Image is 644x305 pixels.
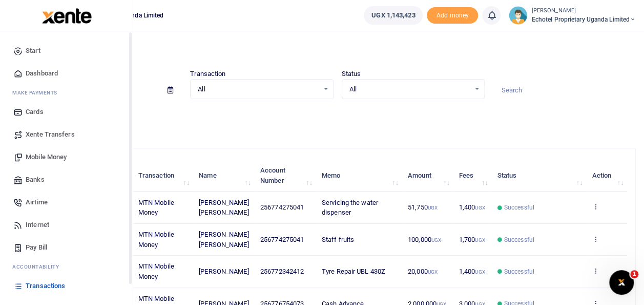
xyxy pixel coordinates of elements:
[402,160,453,192] th: Amount: activate to sort column ascending
[8,85,124,101] li: M
[427,11,478,18] a: Add money
[26,46,40,56] span: Start
[427,7,478,24] span: Add money
[316,160,402,192] th: Memo: activate to sort column ascending
[504,235,534,244] span: Successful
[586,160,627,192] th: Action: activate to sort column ascending
[190,69,225,79] label: Transaction
[408,236,441,243] span: 100,000
[255,160,316,192] th: Account Number: activate to sort column ascending
[8,40,124,62] a: Start
[26,220,49,230] span: Internet
[459,236,485,243] span: 1,700
[26,281,65,291] span: Transactions
[491,160,586,192] th: Status: activate to sort column ascending
[8,236,124,259] a: Pay Bill
[8,168,124,191] a: Banks
[39,44,636,55] h4: Transactions
[42,8,92,24] img: logo-large
[475,269,485,275] small: UGX
[531,15,636,24] span: Echotel Proprietary Uganda Limited
[17,89,57,97] span: ake Payments
[475,237,485,243] small: UGX
[138,262,174,280] span: MTN Mobile Money
[193,160,255,192] th: Name: activate to sort column ascending
[371,10,415,21] span: UGX 1,143,423
[138,231,174,249] span: MTN Mobile Money
[26,242,47,253] span: Pay Bill
[8,62,124,85] a: Dashboard
[138,199,174,217] span: MTN Mobile Money
[322,236,354,243] span: Staff fruits
[198,84,318,94] span: All
[531,7,636,15] small: [PERSON_NAME]
[8,101,124,123] a: Cards
[133,160,193,192] th: Transaction: activate to sort column ascending
[8,191,124,214] a: Airtime
[630,270,638,278] span: 1
[322,199,378,217] span: Servicing the water dispenser
[8,259,124,275] li: Ac
[41,11,92,19] a: logo-small logo-large logo-large
[475,205,485,211] small: UGX
[26,107,44,117] span: Cards
[260,236,304,243] span: 256774275041
[428,205,438,211] small: UGX
[509,6,636,25] a: profile-user [PERSON_NAME] Echotel Proprietary Uganda Limited
[360,6,427,25] li: Wallet ballance
[504,203,534,212] span: Successful
[26,175,45,185] span: Banks
[509,6,527,25] img: profile-user
[8,123,124,146] a: Xente Transfers
[20,263,59,271] span: countability
[364,6,423,25] a: UGX 1,143,423
[199,199,248,217] span: [PERSON_NAME] [PERSON_NAME]
[428,269,438,275] small: UGX
[8,146,124,168] a: Mobile Money
[609,270,634,295] iframe: Intercom live chat
[342,69,361,79] label: Status
[199,231,248,249] span: [PERSON_NAME] [PERSON_NAME]
[260,203,304,211] span: 256774275041
[26,68,58,79] span: Dashboard
[349,84,470,94] span: All
[26,152,67,162] span: Mobile Money
[504,267,534,276] span: Successful
[39,111,636,122] p: Download
[8,214,124,236] a: Internet
[459,203,485,211] span: 1,400
[459,268,485,275] span: 1,400
[199,268,248,275] span: [PERSON_NAME]
[431,237,441,243] small: UGX
[408,268,438,275] span: 20,000
[322,268,385,275] span: Tyre Repair UBL 430Z
[493,82,636,99] input: Search
[260,268,304,275] span: 256772342412
[427,7,478,24] li: Toup your wallet
[453,160,492,192] th: Fees: activate to sort column ascending
[8,275,124,297] a: Transactions
[408,203,438,211] span: 51,750
[26,129,75,140] span: Xente Transfers
[26,197,48,207] span: Airtime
